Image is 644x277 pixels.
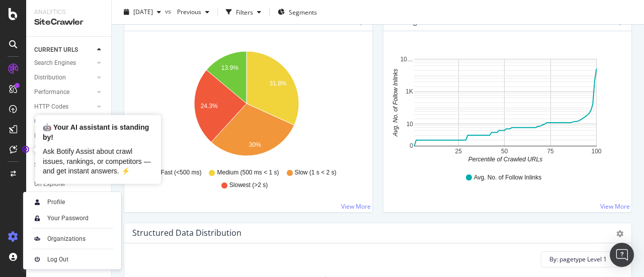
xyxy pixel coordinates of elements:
[34,160,60,170] div: Sitemaps
[43,123,149,141] b: 🤖 Your AI assistant is standing by!
[400,56,413,63] text: 10…
[47,198,65,206] div: Profile
[249,141,261,148] text: 30%
[591,148,601,155] text: 100
[34,160,94,170] a: Sitemaps
[120,4,165,20] button: [DATE]
[201,103,218,110] text: 24.3%
[34,102,94,112] a: HTTP Codes
[34,116,56,127] div: Content
[27,232,117,246] a: Organizations
[616,230,623,237] div: gear
[34,179,104,190] a: Url Explorer
[173,4,213,20] button: Previous
[27,252,117,266] a: Log Out
[27,195,117,209] a: Profile
[229,181,268,190] span: Slowest (>2 s)
[34,102,68,112] div: HTTP Codes
[31,196,43,208] img: Xx2yTbCeVcdxHMdxHOc+8gctb42vCocUYgAAAABJRU5ErkJggg==
[34,131,52,141] div: Inlinks
[34,8,103,17] div: Analytics
[289,8,317,16] span: Segments
[31,253,43,265] img: prfnF3csMXgAAAABJRU5ErkJggg==
[269,80,286,87] text: 31.8%
[406,88,413,95] text: 1K
[541,251,623,267] button: By: pagetype Level 1
[34,72,66,83] div: Distribution
[34,17,103,28] div: SiteCrawler
[34,45,94,55] a: CURRENT URLS
[34,116,104,127] a: Content
[222,4,265,20] button: Filters
[217,168,279,177] span: Medium (500 ms < 1 s)
[295,168,337,177] span: Slow (1 s < 2 s)
[160,168,201,177] span: Fast (<500 ms)
[236,8,253,16] div: Filters
[455,148,462,155] text: 25
[34,58,94,68] a: Search Engines
[34,72,94,83] a: Distribution
[610,243,634,267] div: Open Intercom Messenger
[34,87,69,98] div: Performance
[407,121,414,128] text: 10
[474,173,542,182] span: Avg. No. of Follow Inlinks
[549,255,607,263] span: By: pagetype Level 1
[391,47,620,164] svg: A chart.
[43,147,153,176] div: Ask Botify Assist about crawl issues, rankings, or competitors — and get instant answers. ⚡️
[132,228,242,238] div: Structured Data Distribution
[47,255,68,263] div: Log Out
[501,148,508,155] text: 50
[173,8,201,16] span: Previous
[34,58,76,68] div: Search Engines
[165,7,173,15] span: vs
[34,179,65,190] div: Url Explorer
[132,47,361,164] svg: A chart.
[600,202,630,211] a: View More
[392,69,399,137] text: Avg. No. of Follow Inlinks
[547,148,554,155] text: 75
[468,156,542,163] text: Percentile of Crawled URLs
[274,4,321,20] button: Segments
[341,202,371,211] a: View More
[47,214,89,222] div: Your Password
[410,142,413,149] text: 0
[31,212,43,224] img: tUVSALn78D46LlpAY8klYZqgKwTuBm2K29c6p1XQNDCsM0DgKSSoAXXevcAwljcHBINEg0LrUEktgcYYD5sVUphq1JigPmkfB...
[34,131,94,141] a: Inlinks
[21,145,30,154] div: Tooltip anchor
[27,211,117,225] a: Your Password
[133,8,153,16] span: 2025 Sep. 22nd
[31,233,43,245] img: AtrBVVRoAgWaAAAAAElFTkSuQmCC
[47,235,86,243] div: Organizations
[34,45,78,55] div: CURRENT URLS
[34,87,94,98] a: Performance
[221,64,238,71] text: 13.9%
